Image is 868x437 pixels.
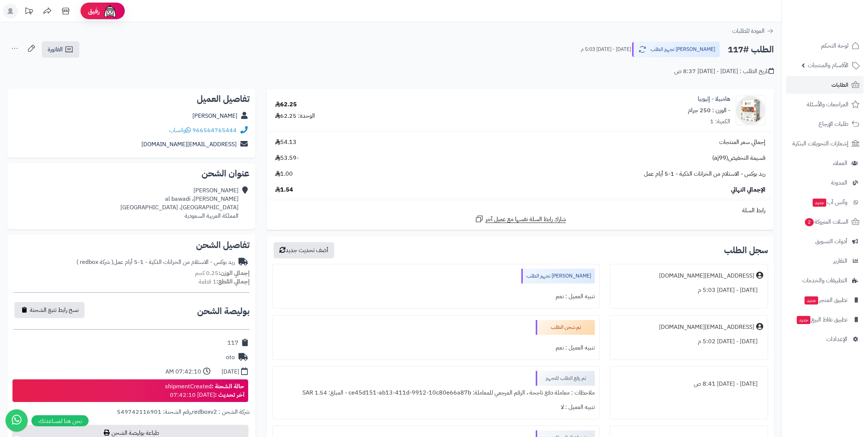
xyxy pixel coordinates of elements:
[732,27,774,35] a: العودة للطلبات
[813,199,826,207] span: جديد
[804,295,847,305] span: تطبيق المتجر
[659,272,754,280] div: [EMAIL_ADDRESS][DOMAIN_NAME]
[792,138,848,149] span: إشعارات التحويلات البنكية
[786,311,864,328] a: تطبيق نقاط البيعجديد
[475,214,566,224] a: شارك رابط السلة نفسها مع عميل آخر
[807,99,848,110] span: المراجعات والأسئلة
[13,94,250,103] h2: تفاصيل العميل
[30,306,79,314] span: نسخ رابط تتبع الشحنة
[169,126,191,135] a: واتساب
[731,186,765,194] span: الإجمالي النهائي
[819,119,848,129] span: طلبات الإرجاع
[786,291,864,309] a: تطبيق المتجرجديد
[805,218,814,226] span: 2
[192,407,250,416] span: شركة الشحن : redboxv2
[536,371,595,386] div: تم رفع الطلب للتجهيز
[13,241,250,250] h2: تفاصيل الشحن
[13,408,250,425] div: ,
[215,390,244,399] strong: آخر تحديث :
[275,138,296,147] span: 54.13
[227,339,239,347] div: 117
[521,269,595,283] div: [PERSON_NAME] تجهيز الطلب
[786,272,864,289] a: التطبيقات والخدمات
[831,178,847,188] span: المدونة
[165,368,201,376] div: 07:42:10 AM
[76,258,113,266] span: ( شركة redbox )
[274,242,334,258] button: أضف تحديث جديد
[536,320,595,335] div: تم شحن الطلب
[826,334,847,344] span: الإعدادات
[786,115,864,133] a: طلبات الإرجاع
[277,289,595,304] div: تنبيه العميل : نعم
[797,316,810,324] span: جديد
[614,334,763,349] div: [DATE] - [DATE] 5:02 م
[20,4,38,20] a: تحديثات المنصة
[802,275,847,286] span: التطبيقات والخدمات
[808,60,848,70] span: الأقسام والمنتجات
[724,246,768,255] h3: سجل الطلب
[786,233,864,250] a: أدوات التسويق
[712,154,765,162] span: قسيمة التخفيض(aj99)
[674,67,774,76] div: تاريخ الطلب : [DATE] - [DATE] 8:37 ص
[786,37,864,55] a: لوحة التحكم
[219,269,250,278] strong: إجمالي الوزن:
[195,269,250,278] small: 0.25 كجم
[710,117,730,126] div: الكمية: 1
[277,400,595,414] div: تنبيه العميل : لا
[117,407,191,416] span: رقم الشحنة: 549742116901
[277,341,595,355] div: تنبيه العميل : نعم
[796,314,847,325] span: تطبيق نقاط البيع
[486,215,566,224] span: شارك رابط السلة نفسها مع عميل آخر
[786,330,864,348] a: الإعدادات
[275,186,293,194] span: 1.54
[831,80,848,90] span: الطلبات
[270,206,771,215] div: رابط السلة
[42,41,79,58] a: الفاتورة
[698,95,730,103] a: هامبيلا - إثيوبيا
[614,283,763,297] div: [DATE] - [DATE] 5:03 م
[165,382,244,399] div: shipmentCreated [DATE] 07:42:10
[226,353,235,362] div: oto
[48,45,63,54] span: الفاتورة
[804,217,848,227] span: السلات المتروكة
[275,112,315,120] div: الوحدة: 62.25
[141,140,237,149] a: [EMAIL_ADDRESS][DOMAIN_NAME]
[821,41,848,51] span: لوحة التحكم
[76,258,235,266] div: ريد بوكس - الاستلام من الخزانات الذكية - 1-5 أيام عمل
[275,170,293,178] span: 1.00
[833,256,847,266] span: التقارير
[786,96,864,113] a: المراجعات والأسئلة
[818,20,861,35] img: logo-2.png
[786,213,864,231] a: السلات المتروكة2
[192,111,237,120] a: [PERSON_NAME]
[688,106,730,115] small: - الوزن : 250 جرام
[581,46,631,53] small: [DATE] - [DATE] 5:03 م
[736,96,765,125] img: 1758448052-Hambella-1-Box-Left-90x90.png
[103,4,117,18] img: ai-face.png
[222,368,239,376] div: [DATE]
[14,302,85,318] button: نسخ رابط تتبع الشحنة
[719,138,765,147] span: إجمالي سعر المنتجات
[644,170,765,178] span: ريد بوكس - الاستلام من الخزانات الذكية - 1-5 أيام عمل
[216,277,250,286] strong: إجمالي القطع:
[212,382,244,391] strong: حالة الشحنة :
[786,76,864,94] a: الطلبات
[614,377,763,391] div: [DATE] - [DATE] 8:41 ص
[786,154,864,172] a: العملاء
[13,169,250,178] h2: عنوان الشحن
[277,386,595,400] div: ملاحظات : معاملة دفع ناجحة ، الرقم المرجعي للمعاملة: ce45d151-ab13-411d-9912-10c80e66a87b - المبل...
[815,236,847,247] span: أدوات التسويق
[197,307,250,316] h2: بوليصة الشحن
[120,186,239,220] div: [PERSON_NAME] [PERSON_NAME]، al bawadi [GEOGRAPHIC_DATA]، [GEOGRAPHIC_DATA] المملكة العربية السعودية
[786,135,864,152] a: إشعارات التحويلات البنكية
[786,174,864,192] a: المدونة
[732,27,765,35] span: العودة للطلبات
[192,126,237,135] a: 966564765444
[833,158,847,168] span: العملاء
[786,193,864,211] a: وآتس آبجديد
[804,296,818,304] span: جديد
[786,252,864,270] a: التقارير
[812,197,847,207] span: وآتس آب
[199,277,250,286] small: 1 قطعة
